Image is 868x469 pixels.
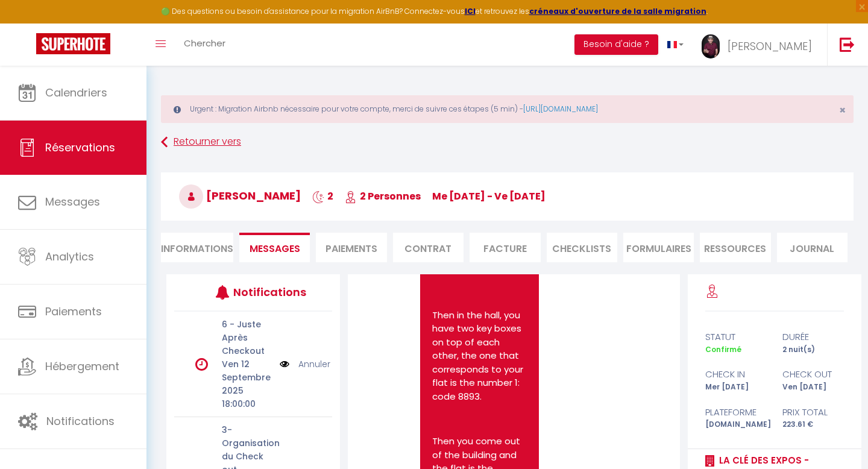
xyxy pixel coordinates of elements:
span: Messages [45,194,100,209]
span: Confirmé [705,344,741,354]
a: Annuler [298,357,330,371]
p: Then in the hall, you have two key boxes on top of each other, the one that corresponds to your f... [432,309,526,404]
p: Ven 12 Septembre 2025 18:00:00 [222,357,272,411]
span: 2 Personnes [345,189,421,203]
button: Close [839,105,846,116]
span: Calendriers [45,85,107,100]
span: Hébergement [45,359,119,374]
span: 2 [312,189,333,203]
span: me [DATE] - ve [DATE] [432,189,546,203]
li: Journal [777,233,848,262]
div: Mer [DATE] [697,382,775,393]
li: Paiements [316,233,386,262]
li: CHECKLISTS [547,233,617,262]
li: Contrat [393,233,464,262]
div: 223.61 € [775,419,852,430]
div: durée [775,330,852,344]
span: Réservations [45,140,115,155]
div: check in [697,367,775,382]
a: ICI [465,6,476,16]
a: ... [PERSON_NAME] [693,24,827,66]
button: Besoin d'aide ? [574,34,658,55]
div: Plateforme [697,405,775,420]
div: Urgent : Migration Airbnb nécessaire pour votre compte, merci de suivre ces étapes (5 min) - [161,95,854,123]
span: [PERSON_NAME] [179,188,301,203]
a: créneaux d'ouverture de la salle migration [529,6,706,16]
h3: Notifications [233,279,299,306]
img: Super Booking [36,33,110,54]
span: Notifications [46,414,115,429]
div: statut [697,330,775,344]
a: Retourner vers [161,131,854,153]
span: [PERSON_NAME] [728,39,812,54]
div: Ven [DATE] [775,382,852,393]
li: FORMULAIRES [623,233,694,262]
div: check out [775,367,852,382]
div: Prix total [775,405,852,420]
p: 6 - Juste Après Checkout [222,318,272,357]
li: Informations [161,233,233,262]
img: logout [840,37,855,52]
img: NO IMAGE [280,357,289,371]
span: × [839,102,846,118]
li: Ressources [700,233,770,262]
span: Analytics [45,249,94,264]
span: Messages [250,242,300,256]
button: Ouvrir le widget de chat LiveChat [10,5,46,41]
div: [DOMAIN_NAME] [697,419,775,430]
span: Chercher [184,37,225,49]
img: ... [702,34,720,58]
a: [URL][DOMAIN_NAME] [523,104,598,114]
li: Facture [470,233,540,262]
a: Chercher [175,24,234,66]
span: Paiements [45,304,102,319]
div: 2 nuit(s) [775,344,852,356]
